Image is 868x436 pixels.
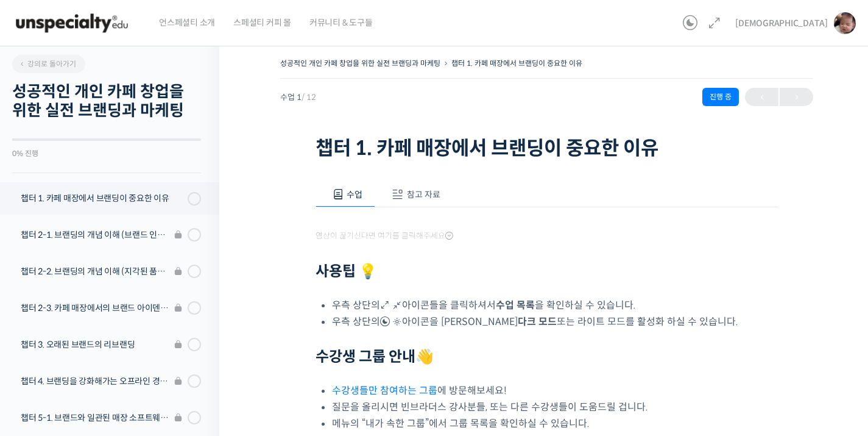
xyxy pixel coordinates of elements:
h2: 성공적인 개인 카페 창업을 위한 실전 브랜딩과 마케팅 [12,82,201,120]
div: 0% 진행 [12,150,201,157]
span: 강의로 돌아가기 [18,59,76,68]
li: 질문을 올리시면 빈브라더스 강사분들, 또는 다른 수강생들이 도움드릴 겁니다. [332,399,778,415]
li: 에 방문해보세요! [332,382,778,399]
span: / 12 [302,92,316,102]
li: 메뉴의 “내가 속한 그룹”에서 그룹 목록을 확인하실 수 있습니다. [332,415,778,432]
a: 챕터 1. 카페 매장에서 브랜딩이 중요한 이유 [451,59,582,68]
div: 챕터 1. 카페 매장에서 브랜딩이 중요한 이유 [21,191,184,205]
span: 영상이 끊기신다면 여기를 클릭해주세요 [316,231,453,241]
strong: 수강생 그룹 안내 [316,348,415,366]
span: [DEMOGRAPHIC_DATA] [735,18,828,29]
span: 수업 1 [280,93,316,101]
li: 우측 상단의 아이콘을 [PERSON_NAME] 또는 라이트 모드를 활성화 하실 수 있습니다. [332,313,778,330]
b: 다크 모드 [518,315,557,328]
strong: 사용팁 💡 [316,262,377,281]
li: 우측 상단의 아이콘들을 클릭하셔서 을 확인하실 수 있습니다. [332,297,778,313]
div: 진행 중 [702,88,739,106]
h1: 챕터 1. 카페 매장에서 브랜딩이 중요한 이유 [316,137,778,160]
a: 수강생들만 참여하는 그룹 [332,384,437,397]
span: 참고 자료 [407,189,440,200]
b: 수업 목록 [496,299,535,312]
h2: 👋 [316,348,778,366]
span: 수업 [347,189,362,200]
a: 성공적인 개인 카페 창업을 위한 실전 브랜딩과 마케팅 [280,59,440,68]
a: 강의로 돌아가기 [12,55,85,73]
